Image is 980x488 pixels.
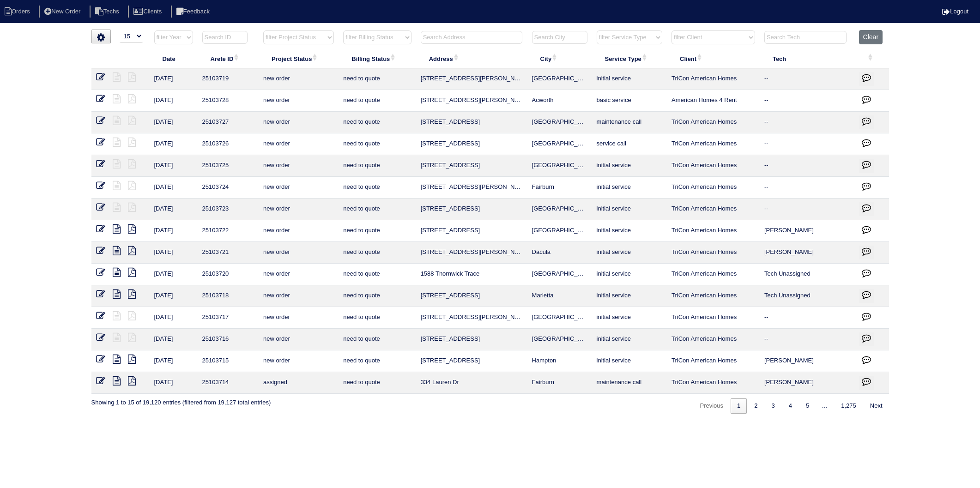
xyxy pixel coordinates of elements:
[592,264,667,285] td: initial service
[667,264,760,285] td: TriCon American Homes
[667,329,760,350] td: TriCon American Homes
[592,133,667,155] td: service call
[760,49,854,68] th: Tech
[202,31,248,44] input: Search ID
[592,242,667,264] td: initial service
[150,49,198,68] th: Date
[667,112,760,133] td: TriCon American Homes
[760,112,854,133] td: --
[198,68,259,90] td: 25103719
[198,90,259,112] td: 25103728
[416,220,527,242] td: [STREET_ADDRESS]
[339,133,416,155] td: need to quote
[150,90,198,112] td: [DATE]
[760,350,854,372] td: [PERSON_NAME]
[667,155,760,177] td: TriCon American Homes
[150,372,198,394] td: [DATE]
[150,199,198,220] td: [DATE]
[91,394,271,407] div: Showing 1 to 15 of 19,120 entries (filtered from 19,127 total entries)
[150,133,198,155] td: [DATE]
[198,329,259,350] td: 25103716
[259,49,339,68] th: Project Status: activate to sort column ascending
[339,264,416,285] td: need to quote
[592,177,667,199] td: initial service
[416,350,527,372] td: [STREET_ADDRESS]
[198,177,259,199] td: 25103724
[527,220,592,242] td: [GEOGRAPHIC_DATA]
[835,398,863,414] a: 1,275
[799,398,816,414] a: 5
[339,372,416,394] td: need to quote
[259,242,339,264] td: new order
[667,350,760,372] td: TriCon American Homes
[39,8,88,15] a: New Order
[259,329,339,350] td: new order
[259,285,339,307] td: new order
[150,177,198,199] td: [DATE]
[760,285,854,307] td: Tech Unassigned
[416,199,527,220] td: [STREET_ADDRESS]
[527,350,592,372] td: Hampton
[527,112,592,133] td: [GEOGRAPHIC_DATA]
[592,350,667,372] td: initial service
[760,329,854,350] td: --
[171,6,217,18] li: Feedback
[760,220,854,242] td: [PERSON_NAME]
[90,8,127,15] a: Techs
[527,90,592,112] td: Acworth
[416,68,527,90] td: [STREET_ADDRESS][PERSON_NAME][PERSON_NAME]
[667,307,760,329] td: TriCon American Homes
[592,285,667,307] td: initial service
[150,220,198,242] td: [DATE]
[527,68,592,90] td: [GEOGRAPHIC_DATA]
[527,285,592,307] td: Marietta
[416,155,527,177] td: [STREET_ADDRESS]
[667,372,760,394] td: TriCon American Homes
[259,307,339,329] td: new order
[782,398,799,414] a: 4
[150,307,198,329] td: [DATE]
[667,133,760,155] td: TriCon American Homes
[760,155,854,177] td: --
[592,307,667,329] td: initial service
[416,242,527,264] td: [STREET_ADDRESS][PERSON_NAME]
[198,307,259,329] td: 25103717
[667,199,760,220] td: TriCon American Homes
[339,155,416,177] td: need to quote
[150,155,198,177] td: [DATE]
[259,372,339,394] td: assigned
[339,68,416,90] td: need to quote
[416,285,527,307] td: [STREET_ADDRESS]
[259,220,339,242] td: new order
[667,220,760,242] td: TriCon American Homes
[339,329,416,350] td: need to quote
[198,372,259,394] td: 25103714
[259,90,339,112] td: new order
[416,177,527,199] td: [STREET_ADDRESS][PERSON_NAME]
[198,155,259,177] td: 25103725
[527,329,592,350] td: [GEOGRAPHIC_DATA]
[527,49,592,68] th: City: activate to sort column ascending
[128,8,169,15] a: Clients
[592,220,667,242] td: initial service
[667,177,760,199] td: TriCon American Homes
[592,199,667,220] td: initial service
[39,6,88,18] li: New Order
[667,90,760,112] td: American Homes 4 Rent
[198,285,259,307] td: 25103718
[198,242,259,264] td: 25103721
[339,220,416,242] td: need to quote
[760,68,854,90] td: --
[416,329,527,350] td: [STREET_ADDRESS]
[198,350,259,372] td: 25103715
[416,49,527,68] th: Address: activate to sort column ascending
[592,49,667,68] th: Service Type: activate to sort column ascending
[592,329,667,350] td: initial service
[764,31,847,44] input: Search Tech
[527,264,592,285] td: [GEOGRAPHIC_DATA]
[416,90,527,112] td: [STREET_ADDRESS][PERSON_NAME]
[667,49,760,68] th: Client: activate to sort column ascending
[859,30,883,44] button: Clear
[259,155,339,177] td: new order
[128,6,169,18] li: Clients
